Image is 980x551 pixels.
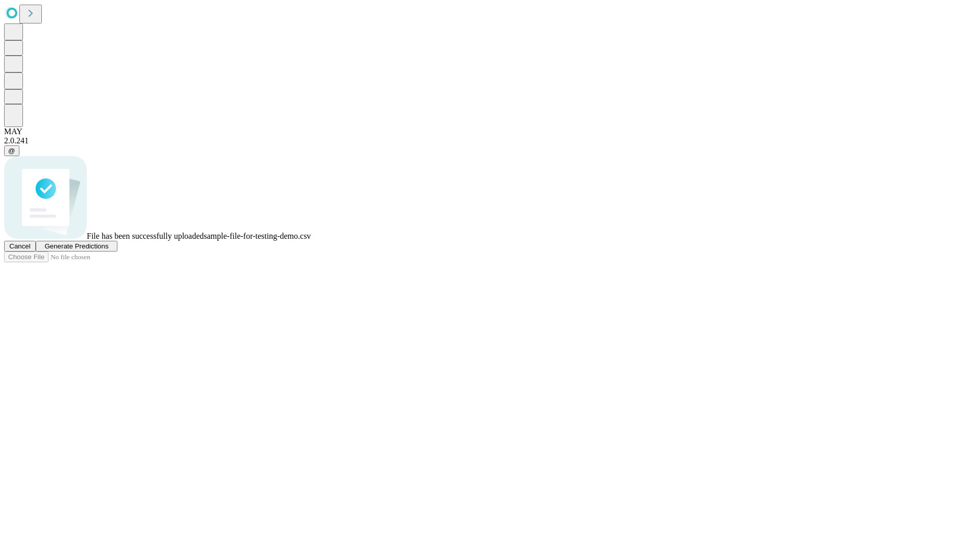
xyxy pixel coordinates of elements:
button: @ [4,145,19,156]
div: 2.0.241 [4,136,976,145]
span: sample-file-for-testing-demo.csv [204,232,311,240]
span: @ [8,147,15,155]
span: Cancel [9,242,31,250]
button: Cancel [4,241,36,252]
span: Generate Predictions [44,242,108,250]
div: MAY [4,127,976,136]
span: File has been successfully uploaded [87,232,204,240]
button: Generate Predictions [36,241,117,252]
